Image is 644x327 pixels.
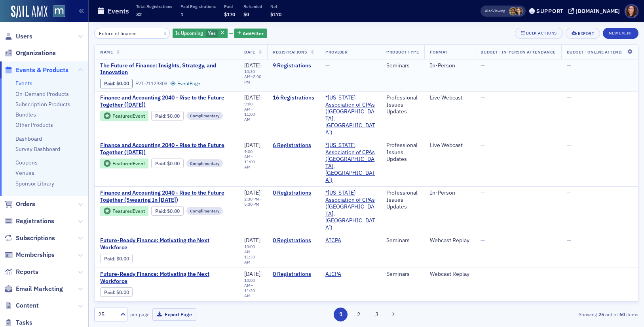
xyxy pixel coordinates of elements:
[567,62,571,69] span: —
[15,180,54,187] a: Sponsor Library
[16,268,38,276] span: Reports
[244,254,255,265] time: 11:30 AM
[16,66,68,75] span: Events & Products
[15,159,38,166] a: Coupons
[430,142,469,149] div: Live Webcast
[4,217,54,226] a: Registrations
[576,8,620,15] div: [DOMAIN_NAME]
[47,5,65,19] a: View Homepage
[108,6,129,16] h1: Events
[244,237,260,244] span: [DATE]
[603,29,638,36] a: New Event
[430,49,447,55] span: Format
[273,62,314,69] a: 9 Registrations
[244,278,262,299] div: –
[15,90,69,98] a: On-Demand Products
[567,270,571,277] span: —
[15,169,34,176] a: Venues
[186,159,223,167] div: Complimentary
[352,308,366,321] button: 2
[116,289,129,295] span: $0.00
[4,251,55,259] a: Memberships
[152,308,196,321] button: Export Page
[224,11,235,17] span: $170
[224,4,235,9] p: Paid
[567,189,571,196] span: —
[104,289,114,295] a: Paid
[325,237,341,244] a: AICPA
[15,145,60,153] a: Survey Dashboard
[100,94,233,108] a: Finance and Accounting 2040 - Rise to the Future Together ([DATE])
[100,62,233,76] a: The Future of Finance: Insights, Strategy, and Innovation
[244,101,262,122] div: –
[135,80,167,86] div: EVT-21129303
[386,142,419,163] div: Professional Issues Updates
[100,49,113,55] span: Name
[481,49,555,55] span: Budget - In-Person Attendance
[243,30,264,37] span: Add Filter
[4,268,38,276] a: Reports
[104,289,116,295] span: :
[130,311,150,318] label: per page
[116,256,129,262] span: $0.00
[4,318,32,327] a: Tasks
[244,159,255,170] time: 11:00 AM
[175,30,203,36] span: Is Upcoming
[4,49,56,57] a: Organizations
[244,62,260,69] span: [DATE]
[16,217,54,226] span: Registrations
[567,142,571,149] span: —
[273,49,307,55] span: Registrations
[100,142,233,156] span: Finance and Accounting 2040 - Rise to the Future Together (November 2025)
[94,28,170,39] input: Search…
[325,49,348,55] span: Provider
[11,6,47,18] img: SailAMX
[15,135,42,142] a: Dashboard
[325,142,375,184] a: *[US_STATE] Association of CPAs ([GEOGRAPHIC_DATA], [GEOGRAPHIC_DATA])
[244,277,255,288] time: 10:00 AM
[4,200,35,208] a: Orders
[244,201,259,207] time: 5:30 PM
[104,80,116,86] span: :
[244,288,255,298] time: 11:30 AM
[625,4,638,18] span: Profile
[104,80,114,86] a: Paid
[481,237,485,244] span: —
[430,94,469,101] div: Live Webcast
[567,94,571,101] span: —
[100,287,133,297] div: Paid: 0 - $0
[481,270,485,277] span: —
[15,121,53,128] a: Other Products
[515,28,563,39] button: Bulk Actions
[4,285,63,293] a: Email Marketing
[325,94,375,136] span: *Maryland Association of CPAs (Timonium, MD)
[100,79,133,88] div: Paid: 8 - $0
[100,237,233,251] span: Future-Ready Finance: Motivating the Next Workforce
[173,29,228,38] div: Yes
[155,113,165,119] a: Paid
[4,66,68,75] a: Events & Products
[325,271,375,278] span: AICPA
[100,94,233,108] span: Finance and Accounting 2040 - Rise to the Future Together (October 2025)
[167,208,180,214] span: $0.00
[325,142,375,184] span: *Maryland Association of CPAs (Timonium, MD)
[325,189,375,231] span: *Maryland Association of CPAs (Timonium, MD)
[270,11,281,17] span: $170
[244,101,253,112] time: 9:00 AM
[386,49,419,55] span: Product Type
[244,149,262,170] div: –
[167,161,180,166] span: $0.00
[273,237,314,244] a: 0 Registrations
[170,80,200,86] a: EventPage
[244,244,255,254] time: 10:00 AM
[515,7,523,15] span: Michelle Brown
[155,161,167,166] span: :
[4,32,32,41] a: Users
[325,94,375,136] a: *[US_STATE] Association of CPAs ([GEOGRAPHIC_DATA], [GEOGRAPHIC_DATA])
[151,159,184,168] div: Paid: 6 - $0
[16,318,32,327] span: Tasks
[15,80,32,87] a: Events
[186,112,223,120] div: Complimentary
[485,8,492,13] div: Also
[485,8,505,14] span: Viewing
